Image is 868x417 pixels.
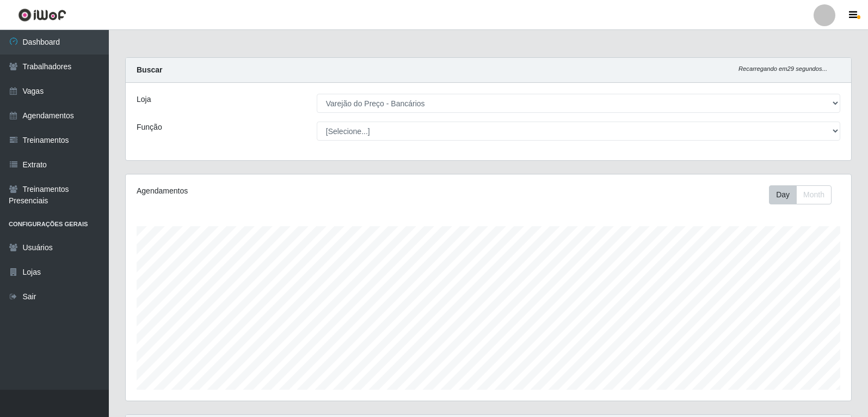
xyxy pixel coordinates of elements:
[137,185,420,197] div: Agendamentos
[796,185,832,204] button: Month
[769,185,840,204] div: Toolbar with button groups
[137,122,162,133] label: Função
[769,185,797,204] button: Day
[18,8,66,22] img: CoreUI Logo
[137,94,151,105] label: Loja
[137,65,162,74] strong: Buscar
[738,65,827,72] i: Recarregando em 29 segundos...
[769,185,832,204] div: First group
